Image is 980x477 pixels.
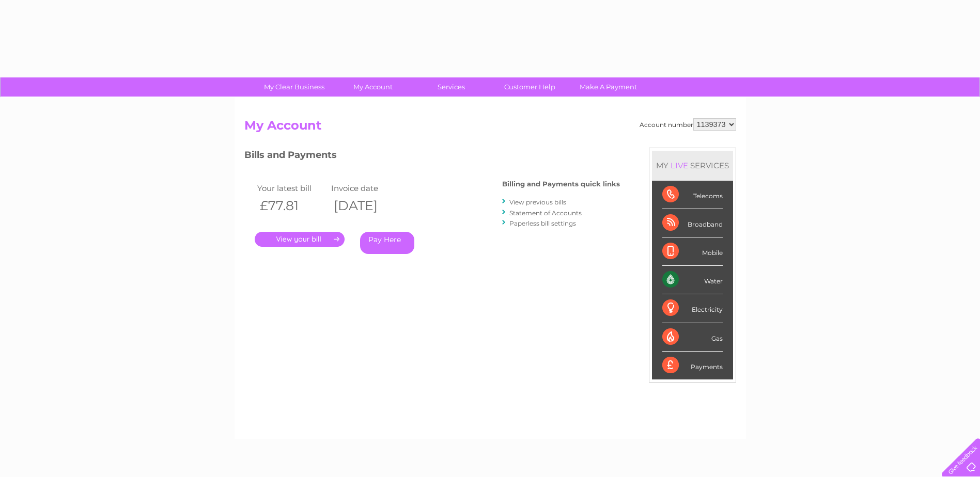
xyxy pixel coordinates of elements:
[329,181,403,195] td: Invoice date
[662,266,723,294] div: Water
[502,180,620,188] h4: Billing and Payments quick links
[662,294,723,323] div: Electricity
[662,352,723,379] div: Payments
[509,219,576,227] a: Paperless bill settings
[409,77,494,97] a: Services
[244,118,736,138] h2: My Account
[566,77,651,97] a: Make A Payment
[662,209,723,237] div: Broadband
[509,209,582,217] a: Statement of Accounts
[255,232,345,247] a: .
[662,237,723,266] div: Mobile
[255,195,329,216] th: £77.81
[252,77,337,97] a: My Clear Business
[255,181,329,195] td: Your latest bill
[329,195,403,216] th: [DATE]
[509,198,566,206] a: View previous bills
[244,148,620,166] h3: Bills and Payments
[668,161,690,170] div: LIVE
[662,181,723,209] div: Telecoms
[360,232,414,254] a: Pay Here
[330,77,415,97] a: My Account
[662,323,723,352] div: Gas
[487,77,572,97] a: Customer Help
[652,151,733,180] div: MY SERVICES
[640,118,736,131] div: Account number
